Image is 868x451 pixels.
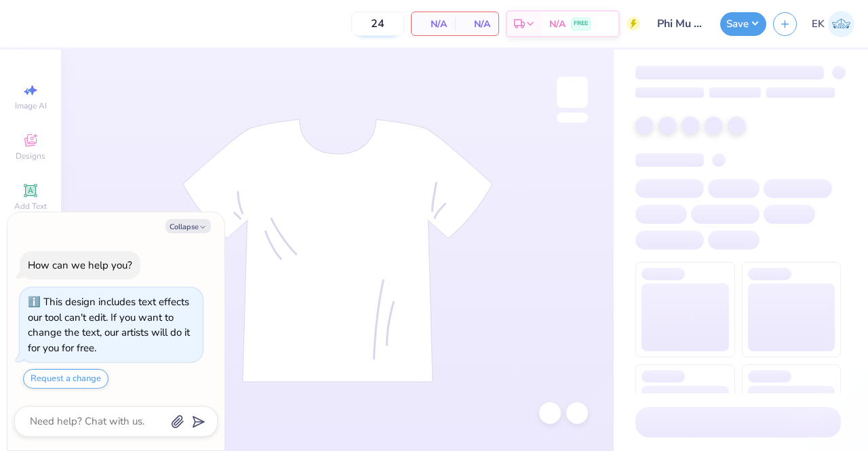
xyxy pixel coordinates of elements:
[351,12,404,36] input: – –
[463,17,490,31] span: N/A
[812,16,825,32] span: EK
[14,201,47,212] span: Add Text
[549,17,566,31] span: N/A
[15,100,47,111] span: Image AI
[574,19,588,28] span: FREE
[828,11,854,37] img: Emma Kelley
[420,17,447,31] span: N/A
[182,119,493,383] img: tee-skeleton.svg
[812,11,854,37] a: EK
[28,295,190,355] div: This design includes text effects our tool can't edit. If you want to change the text, our artist...
[23,369,108,389] button: Request a change
[16,151,45,161] span: Designs
[28,258,132,272] div: How can we help you?
[720,12,766,36] button: Save
[165,219,211,233] button: Collapse
[647,10,713,37] input: Untitled Design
